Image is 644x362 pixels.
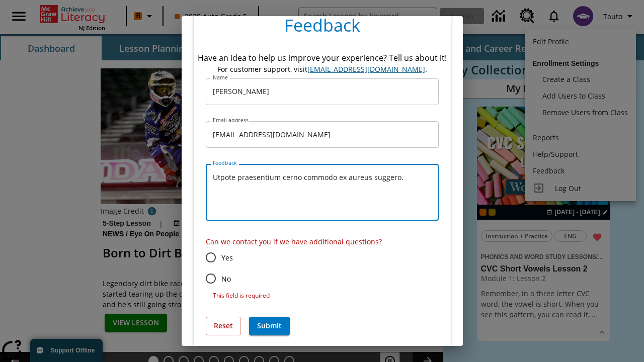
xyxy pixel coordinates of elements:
label: Name [213,74,228,81]
label: Email address [213,117,249,124]
span: Yes [221,252,233,263]
span: No [221,274,231,284]
button: Reset [206,317,241,335]
div: For customer support, visit . [198,64,447,74]
button: Submit [249,317,290,335]
div: Have an idea to help us improve your experience? Tell us about it! [198,52,447,64]
a: support, will open in new browser tab [307,64,425,74]
label: Feedback [213,159,236,167]
div: contact-permission [206,247,439,289]
h4: Feedback [194,7,451,48]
